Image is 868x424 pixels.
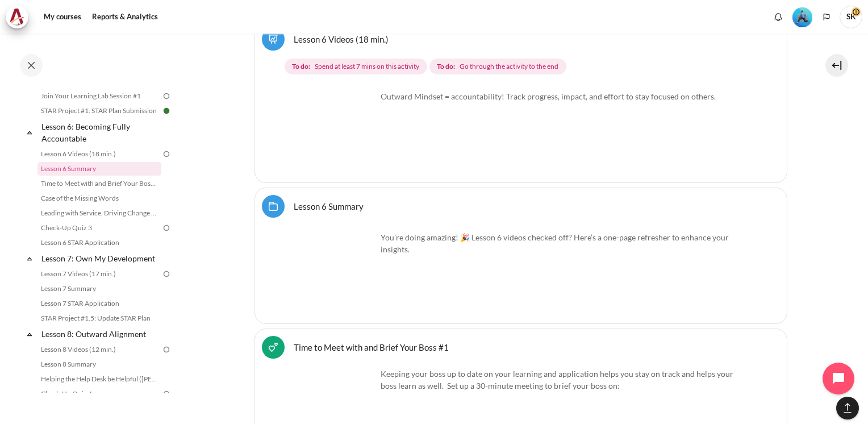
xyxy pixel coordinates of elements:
a: Lesson 6 Summary [37,162,161,176]
strong: To do: [292,61,310,72]
img: To do [161,269,172,279]
img: dsffd [291,90,377,176]
span: Go through the activity to the end [460,61,558,72]
span: SK [840,6,862,28]
a: STAR Project #1: STAR Plan Submission [37,104,161,118]
img: To do [161,344,172,355]
span: Collapse [24,329,35,340]
a: User menu [840,6,862,28]
a: Lesson 7 Videos (17 min.) [37,267,161,281]
a: Helping the Help Desk be Helpful ([PERSON_NAME]'s Story) [37,372,161,386]
a: Lesson 8 Summary [37,358,161,371]
a: Architeck Architeck [6,6,34,28]
div: Show notification window with no new notifications [770,9,787,26]
a: Lesson 6: Becoming Fully Accountable [40,119,161,146]
a: Lesson 8 Videos (12 min.) [37,343,161,356]
a: My courses [40,6,85,28]
a: STAR Project #1.5: Update STAR Plan [37,311,161,325]
span: Spend at least 7 mins on this activity [315,61,419,72]
button: Languages [818,9,835,26]
a: Reports & Analytics [88,6,162,28]
a: Lesson 6 STAR Application [37,236,161,250]
a: Lesson 6 Videos (18 min.) [37,147,161,161]
a: Leading with Service, Driving Change (Pucknalin's Story) [37,206,161,220]
p: Outward Mindset = accountability! Track progress, impact, and effort to stay focused on others. [291,90,750,102]
a: Lesson 7 STAR Application [37,297,161,310]
img: Done [161,106,172,116]
img: Level #3 [792,7,812,27]
img: sfrf [291,231,377,317]
div: Completion requirements for Lesson 6 Videos (18 min.) [285,56,762,77]
img: To do [161,223,172,233]
a: Lesson 7 Summary [37,282,161,296]
div: Level #3 [792,6,812,27]
button: [[backtotopbutton]] [836,397,859,419]
strong: To do: [437,61,455,72]
a: Check-Up Quiz 3 [37,221,161,235]
a: Time to Meet with and Brief Your Boss #1 [294,342,449,352]
a: Lesson 6 Videos (18 min.) [294,34,389,44]
a: Case of the Missing Words [37,192,161,205]
img: To do [161,91,172,101]
span: Collapse [24,127,35,138]
a: Level #3 [788,6,817,27]
a: Lesson 7: Own My Development [40,251,161,266]
img: To do [161,389,172,399]
a: Lesson 6 Summary [294,201,364,211]
img: To do [161,149,172,159]
a: Check-Up Quiz 4 [37,387,161,401]
a: Join Your Learning Lab Session #1 [37,89,161,103]
span: Collapse [24,253,35,264]
span: You’re doing amazing! 🎉 Lesson 6 videos checked off? Here’s a one-page refresher to enhance your ... [381,232,729,254]
a: Time to Meet with and Brief Your Boss #1 [37,177,161,190]
img: Architeck [9,9,25,26]
a: Lesson 8: Outward Alignment [40,326,161,342]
